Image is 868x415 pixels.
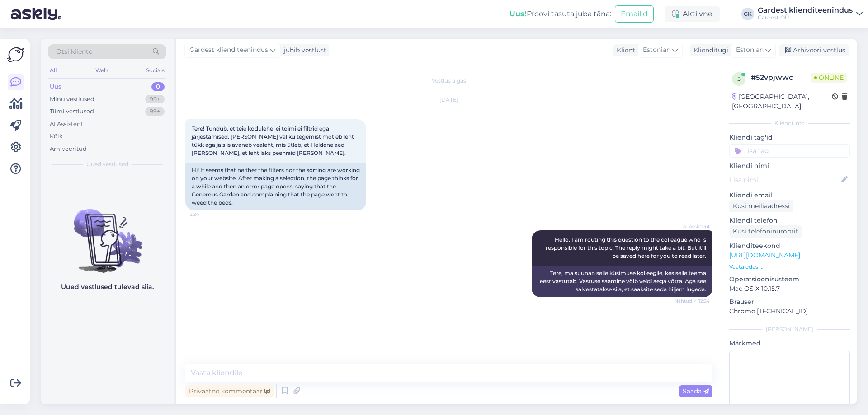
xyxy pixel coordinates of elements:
[729,325,850,333] div: [PERSON_NAME]
[729,225,802,238] div: Küsi telefoninumbrit
[145,95,165,104] div: 99+
[737,75,741,82] span: 5
[509,9,527,18] b: Uus!
[546,236,708,259] span: Hello, I am routing this question to the colleague who is responsible for this topic. The reply m...
[615,5,654,23] button: Emailid
[758,7,853,14] div: Gardest klienditeenindus
[729,161,850,171] p: Kliendi nimi
[729,339,850,348] p: Märkmed
[729,216,850,225] p: Kliendi telefon
[643,45,670,55] span: Estonian
[613,46,635,55] div: Klient
[185,385,274,397] div: Privaatne kommentaar
[676,223,710,230] span: AI Assistent
[751,72,811,83] div: # 52vpjwwc
[94,65,109,76] div: Web
[729,200,793,212] div: Küsi meiliaadressi
[729,251,800,259] a: [URL][DOMAIN_NAME]
[730,175,840,185] input: Lisa nimi
[532,266,712,297] div: Tere, ma suunan selle küsimuse kolleegile, kes selle teema eest vastutab. Vastuse saamine võib ve...
[729,133,850,142] p: Kliendi tag'id
[151,82,165,91] div: 0
[144,65,166,76] div: Socials
[758,7,863,21] a: Gardest klienditeenindusGardest OÜ
[779,44,849,56] div: Arhiveeri vestlus
[7,46,24,63] img: Askly Logo
[665,6,720,22] div: Aktiivne
[729,119,850,127] div: Kliendi info
[683,387,709,395] span: Saada
[729,275,850,284] p: Operatsioonisüsteem
[61,282,154,292] p: Uued vestlused tulevad siia.
[50,82,61,91] div: Uus
[86,160,128,168] span: Uued vestlused
[185,96,712,104] div: [DATE]
[50,107,94,116] div: Tiimi vestlused
[729,191,850,200] p: Kliendi email
[729,144,850,158] input: Lisa tag
[729,297,850,307] p: Brauser
[758,14,853,21] div: Gardest OÜ
[192,125,355,156] span: Tere! Tundub, et teie kodulehel ei toimi ei filtrid ega järjestamised. [PERSON_NAME] valiku tegem...
[280,46,326,55] div: juhib vestlust
[56,47,92,56] span: Otsi kliente
[736,45,764,55] span: Estonian
[188,211,222,218] span: 12:24
[50,145,87,154] div: Arhiveeritud
[50,120,83,129] div: AI Assistent
[729,307,850,316] p: Chrome [TECHNICAL_ID]
[729,284,850,294] p: Mac OS X 10.15.7
[50,95,94,104] div: Minu vestlused
[48,65,58,76] div: All
[729,241,850,251] p: Klienditeekond
[189,45,268,55] span: Gardest klienditeenindus
[50,132,63,141] div: Kõik
[145,107,165,116] div: 99+
[509,9,611,19] div: Proovi tasuta juba täna:
[811,73,847,83] span: Online
[185,77,712,85] div: Vestlus algas
[741,8,754,20] div: GK
[675,298,710,304] span: Nähtud ✓ 12:24
[41,193,174,274] img: No chats
[185,163,366,210] div: Hi! It seems that neither the filters nor the sorting are working on your website. After making a...
[732,92,832,111] div: [GEOGRAPHIC_DATA], [GEOGRAPHIC_DATA]
[729,263,850,271] p: Vaata edasi ...
[690,46,728,55] div: Klienditugi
